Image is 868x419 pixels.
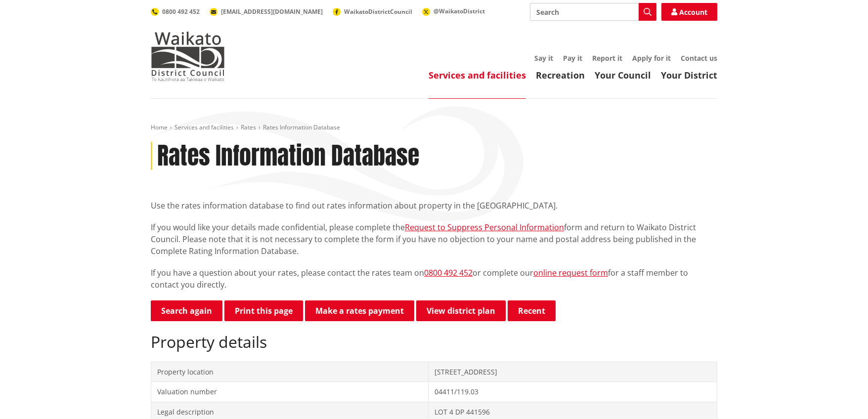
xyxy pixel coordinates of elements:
span: [EMAIL_ADDRESS][DOMAIN_NAME] [221,7,323,16]
a: WaikatoDistrictCouncil [333,7,412,16]
span: 0800 492 452 [162,7,200,16]
button: Recent [508,300,556,321]
a: Recreation [536,69,585,81]
h1: Rates Information Database [157,142,419,170]
a: [EMAIL_ADDRESS][DOMAIN_NAME] [210,7,323,16]
span: Rates Information Database [263,123,340,131]
span: WaikatoDistrictCouncil [344,7,412,16]
a: Account [661,3,717,21]
a: Your Council [595,69,651,81]
a: Make a rates payment [305,300,414,321]
span: @WaikatoDistrict [434,7,485,15]
a: Rates [241,123,256,131]
a: Home [151,123,168,131]
a: Search again [151,300,222,321]
p: If you have a question about your rates, please contact the rates team on or complete our for a s... [151,267,717,291]
p: Use the rates information database to find out rates information about property in the [GEOGRAPHI... [151,200,717,211]
a: online request form [533,267,608,278]
a: Report it [592,53,622,63]
td: [STREET_ADDRESS] [428,362,717,382]
a: Pay it [563,53,582,63]
a: View district plan [416,300,506,321]
p: If you would like your details made confidential, please complete the form and return to Waikato ... [151,221,717,257]
a: Apply for it [632,53,671,63]
img: Waikato District Council - Te Kaunihera aa Takiwaa o Waikato [151,32,225,81]
a: Request to Suppress Personal Information [405,222,564,233]
td: Valuation number [151,382,429,402]
input: Search input [530,3,656,21]
nav: breadcrumb [151,124,717,132]
td: 04411/119.03 [428,382,717,402]
a: Services and facilities [429,69,526,81]
a: Contact us [681,53,717,63]
a: 0800 492 452 [151,7,200,16]
a: Your District [661,69,717,81]
a: Services and facilities [174,123,234,131]
button: Print this page [224,300,303,321]
h2: Property details [151,333,717,351]
a: @WaikatoDistrict [422,7,485,15]
a: 0800 492 452 [424,267,473,278]
a: Say it [534,53,553,63]
iframe: Messenger Launcher [823,377,858,413]
td: Property location [151,362,429,382]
